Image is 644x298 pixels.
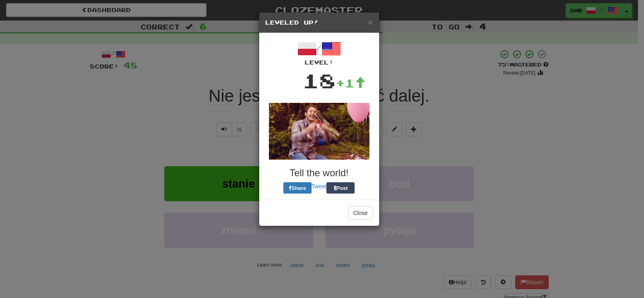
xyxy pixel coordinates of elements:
[326,182,355,194] button: Post
[283,182,312,194] button: Share
[303,67,336,95] div: 18
[269,103,369,160] img: andy-72a9b47756ecc61a9f6c0ef31017d13e025550094338bf53ee1bb5849c5fd8eb.gif
[265,168,373,178] h3: Tell the world!
[265,19,373,27] h5: Leveled Up!
[265,58,373,67] div: Level:
[368,17,373,27] span: ×
[265,39,373,67] div: /
[336,75,365,91] div: +1
[368,18,373,26] button: Close
[348,206,373,220] button: Close
[312,183,326,190] a: Tweet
